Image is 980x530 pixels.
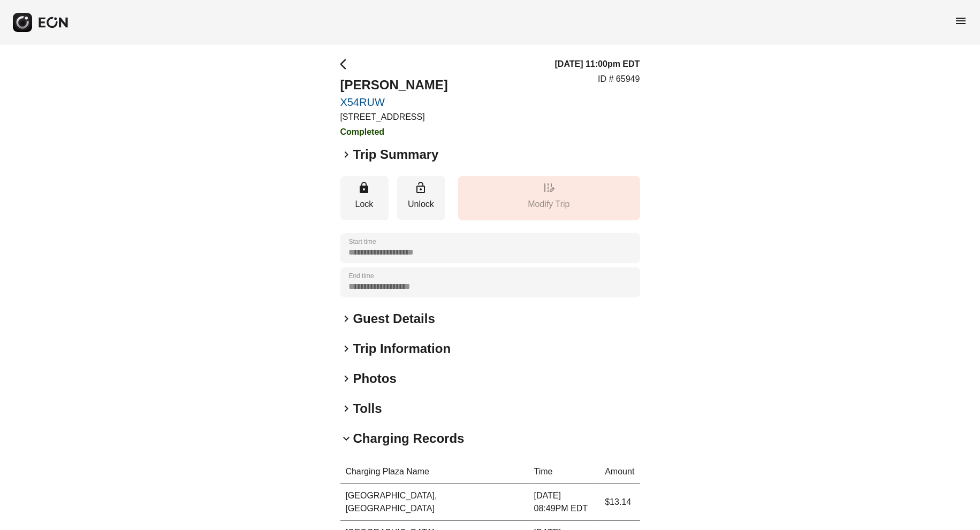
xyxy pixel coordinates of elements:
[397,176,445,220] button: Unlock
[340,148,353,161] span: keyboard_arrow_right
[353,340,451,357] h2: Trip Information
[353,430,465,447] h2: Charging Records
[340,402,353,415] span: keyboard_arrow_right
[358,181,371,194] span: lock
[415,181,428,194] span: lock_open
[340,111,448,124] p: [STREET_ADDRESS]
[340,126,448,139] h3: Completed
[340,484,529,521] td: [GEOGRAPHIC_DATA], [GEOGRAPHIC_DATA]
[353,146,439,163] h2: Trip Summary
[353,400,382,417] h2: Tolls
[598,73,640,86] p: ID # 65949
[340,96,448,109] a: X54RUW
[340,342,353,355] span: keyboard_arrow_right
[340,58,353,71] span: arrow_back_ios
[599,484,640,521] td: $13.14
[346,198,383,211] p: Lock
[529,484,600,521] td: [DATE] 08:49PM EDT
[402,198,440,211] p: Unlock
[340,76,448,94] h2: [PERSON_NAME]
[340,372,353,385] span: keyboard_arrow_right
[954,14,967,27] span: menu
[340,312,353,325] span: keyboard_arrow_right
[599,460,640,484] th: Amount
[353,310,435,327] h2: Guest Details
[340,460,529,484] th: Charging Plaza Name
[353,370,397,387] h2: Photos
[340,432,353,445] span: keyboard_arrow_down
[340,176,389,220] button: Lock
[529,460,600,484] th: Time
[555,58,640,71] h3: [DATE] 11:00pm EDT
